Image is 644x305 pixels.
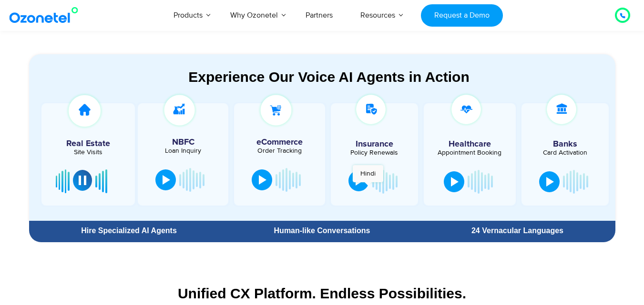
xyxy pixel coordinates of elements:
[34,227,225,235] div: Hire Specialized AI Agents
[143,138,224,147] h5: NBFC
[143,148,224,154] div: Loan Inquiry
[239,148,320,154] div: Order Tracking
[336,149,413,156] div: Policy Renewals
[46,149,130,156] div: Site Visits
[431,149,509,156] div: Appointment Booking
[526,149,604,156] div: Card Activation
[229,227,415,235] div: Human-like Conversations
[239,138,320,147] h5: eCommerce
[424,227,610,235] div: 24 Vernacular Languages
[526,140,604,148] h5: Banks
[46,139,130,148] h5: Real Estate
[431,140,509,148] h5: Healthcare
[39,69,620,85] div: Experience Our Voice AI Agents in Action
[336,140,413,148] h5: Insurance
[34,285,611,302] div: Unified CX Platform. Endless Possibilities.
[421,4,502,27] a: Request a Demo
